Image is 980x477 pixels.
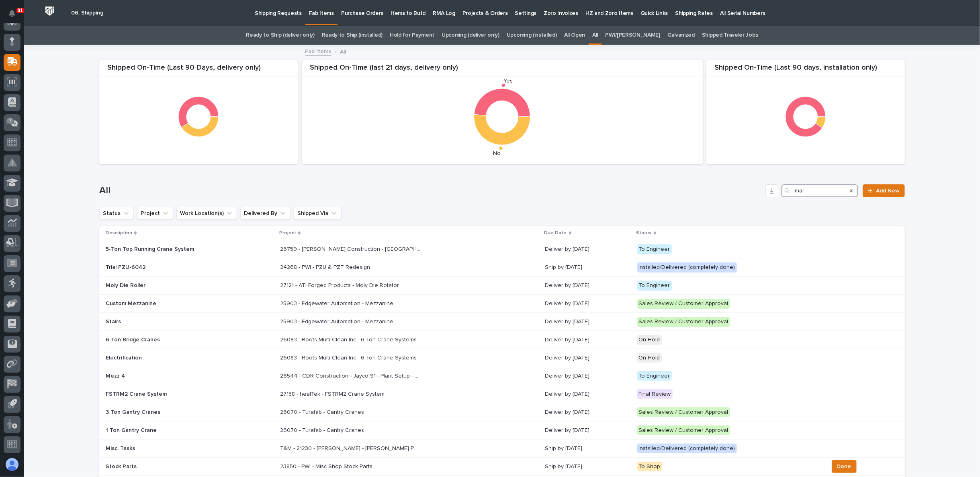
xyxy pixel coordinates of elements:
[106,282,246,289] p: Moly Die Roller
[545,318,631,325] p: Deliver by [DATE]
[99,403,905,421] tr: 3 Ton Gantry Cranes26070 - Turafab - Gantry Cranes26070 - Turafab - Gantry Cranes Deliver by [DAT...
[137,207,173,220] button: Project
[706,64,905,77] div: Shipped On-Time (Last 90 days, installation only)
[18,8,23,13] p: 81
[106,391,246,398] p: FSTRM2 Crane System
[4,456,20,473] button: users-avatar
[279,229,296,237] p: Project
[99,313,905,331] tr: Stairs25903 - Edgewater Automation - Mezzanine25903 - Edgewater Automation - Mezzanine Deliver by...
[837,462,851,471] span: Done
[545,391,631,398] p: Deliver by [DATE]
[99,295,905,313] tr: Custom Mezzanine25903 - Edgewater Automation - Mezzanine25903 - Edgewater Automation - Mezzanine ...
[305,46,331,56] a: Fab Items
[545,463,631,470] p: Ship by [DATE]
[99,367,905,385] tr: Mezz 426544 - CDR Construction - Jayco 91 - Plant Setup - R726544 - CDR Construction - Jayco 91 -...
[99,421,905,440] tr: 1 Ton Gantry Crane26070 - Turafab - Gantry Cranes26070 - Turafab - Gantry Cranes Deliver by [DATE...
[106,229,132,237] p: Description
[106,264,246,271] p: Trial PZU-6042
[280,462,374,470] p: 23850 - PWI - Misc Shop Stock Parts
[99,277,905,295] tr: Moly Die Roller27121 - ATI Forged Products - Moly Die Rotator27121 - ATI Forged Products - Moly D...
[636,229,652,237] p: Status
[545,300,631,307] p: Deliver by [DATE]
[99,185,762,196] h1: All
[106,427,246,434] p: 1 Ton Gantry Crane
[545,445,631,452] p: Ship by [DATE]
[280,244,422,253] p: 26759 - Robinson Construction - Warsaw Public Works Street Department 5T Bridge Crane
[99,258,905,277] tr: Trial PZU-604224268 - PWI - PZU & PZT Redesign24268 - PWI - PZU & PZT Redesign Ship by [DATE]Inst...
[637,335,662,345] div: On Hold
[545,282,631,289] p: Deliver by [DATE]
[99,349,905,367] tr: Electrification26083 - Roots Multi Clean Inc - 6 Ton Crane Systems26083 - Roots Multi Clean Inc -...
[280,317,395,325] p: 25903 - Edgewater Automation - Mezzanine
[322,26,383,45] a: Ready to Ship (installed)
[637,425,730,436] div: Sales Review / Customer Approval
[702,26,758,45] a: Shipped Traveler Jobs
[99,64,298,77] div: Shipped On-Time (Last 90 Days, delivery only)
[832,460,857,473] button: Done
[340,47,346,56] p: All
[390,26,434,45] a: Hold for Payment
[106,300,246,307] p: Custom Mezzanine
[637,389,673,399] div: Final Review
[106,373,246,380] p: Mezz 4
[507,26,557,45] a: Upcoming (installed)
[592,26,598,45] a: All
[280,444,422,452] p: T&M - 21230 - [PERSON_NAME] - [PERSON_NAME] Personal Projects
[545,427,631,434] p: Deliver by [DATE]
[106,318,246,325] p: Stairs
[106,246,246,253] p: 5-Ton Top Running Crane System
[71,10,103,17] h2: 06. Shipping
[863,184,905,197] a: Add New
[545,409,631,416] p: Deliver by [DATE]
[280,371,422,380] p: 26544 - CDR Construction - Jayco 91 - Plant Setup - R7
[280,353,418,361] p: 26083 - Roots Multi Clean Inc - 6 Ton Crane Systems
[106,463,246,470] p: Stock Parts
[99,207,134,220] button: Status
[545,337,631,343] p: Deliver by [DATE]
[106,409,246,416] p: 3 Ton Gantry Cranes
[280,281,401,289] p: 27121 - ATI Forged Products - Moly Die Rotator
[637,444,737,454] div: Installed/Delivered (completely done)
[545,264,631,271] p: Ship by [DATE]
[42,4,57,19] img: Workspace Logo
[10,10,20,23] div: Notifications81
[637,353,662,363] div: On Hold
[667,26,695,45] a: Galvanized
[99,385,905,403] tr: FSTRM2 Crane System27158 - heatTek - FSTRM2 Crane System27158 - heatTek - FSTRM2 Crane System Del...
[493,151,501,156] text: No
[564,26,585,45] a: All Open
[504,78,513,84] text: Yes
[280,407,366,416] p: 26070 - Turafab - Gantry Cranes
[4,5,20,22] button: Notifications
[605,26,660,45] a: PWI/[PERSON_NAME]
[545,373,631,380] p: Deliver by [DATE]
[876,188,900,194] span: Add New
[106,445,246,452] p: Misc. Tasks
[782,184,858,197] input: Search
[544,229,567,237] p: Due Date
[637,371,672,381] div: To Engineer
[637,244,672,254] div: To Engineer
[280,335,418,343] p: 26083 - Roots Multi Clean Inc - 6 Ton Crane Systems
[99,458,905,476] tr: Stock Parts23850 - PWI - Misc Shop Stock Parts23850 - PWI - Misc Shop Stock Parts Ship by [DATE]T...
[99,240,905,258] tr: 5-Ton Top Running Crane System26759 - [PERSON_NAME] Construction - [GEOGRAPHIC_DATA] Department 5...
[99,331,905,349] tr: 6 Ton Bridge Cranes26083 - Roots Multi Clean Inc - 6 Ton Crane Systems26083 - Roots Multi Clean I...
[545,246,631,253] p: Deliver by [DATE]
[294,207,342,220] button: Shipped Via
[637,462,662,472] div: To Shop
[637,262,737,273] div: Installed/Delivered (completely done)
[280,262,372,271] p: 24268 - PWI - PZU & PZT Redesign
[637,281,672,291] div: To Engineer
[637,407,730,417] div: Sales Review / Customer Approval
[280,425,366,434] p: 26070 - Turafab - Gantry Cranes
[280,389,386,398] p: 27158 - heatTek - FSTRM2 Crane System
[246,26,314,45] a: Ready to Ship (deliver only)
[637,317,730,327] div: Sales Review / Customer Approval
[240,207,291,220] button: Delivered By
[106,337,246,343] p: 6 Ton Bridge Cranes
[176,207,237,220] button: Work Location(s)
[99,440,905,458] tr: Misc. TasksT&M - 21230 - [PERSON_NAME] - [PERSON_NAME] Personal ProjectsT&M - 21230 - [PERSON_NAM...
[302,64,703,77] div: Shipped On-Time (last 21 days, delivery only)
[442,26,499,45] a: Upcoming (deliver only)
